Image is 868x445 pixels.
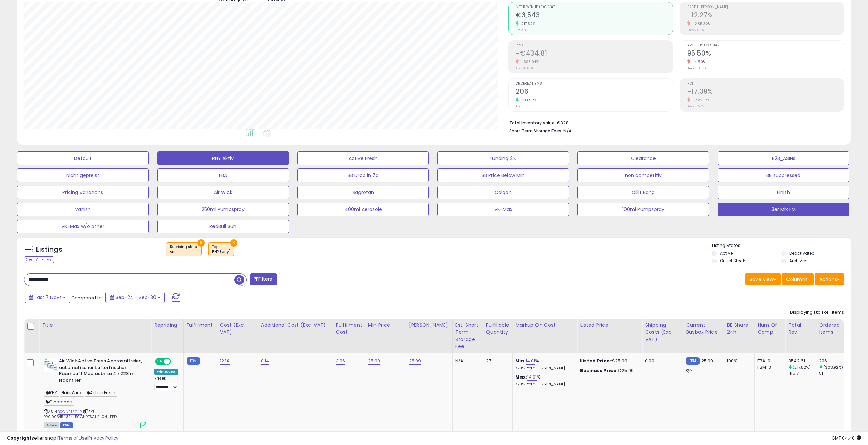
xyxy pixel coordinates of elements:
[757,322,782,336] div: Num of Comp.
[455,358,478,364] div: N/A
[437,186,569,199] button: Calgon
[516,82,672,86] span: Ordered Items
[60,389,84,397] span: Air Wick
[645,358,678,364] div: 0.00
[577,168,709,182] button: non competitiv
[686,357,699,365] small: FBM
[515,358,526,364] b: Min:
[819,370,847,376] div: 51
[580,322,639,329] div: Listed Price
[297,186,429,199] button: Sagrotan
[516,88,672,97] h2: 206
[645,322,680,343] div: Shipping Costs (Exc. VAT)
[116,294,156,301] span: Sep-24 - Sep-30
[516,5,672,9] span: Net Revenue (Exc. VAT)
[17,168,149,182] button: Nicht gepreist
[516,49,672,59] h2: -€434.81
[35,294,62,301] span: Last 7 Days
[687,28,704,32] small: Prev: 7.90%
[687,66,707,70] small: Prev: 100.00%
[786,276,808,283] span: Columns
[832,435,861,441] span: 2025-10-8 04:40 GMT
[154,376,178,391] div: Preset:
[157,203,289,216] button: 250ml Pumpspray
[516,66,533,70] small: Prev: €88.19
[577,186,709,199] button: Cillit Bang
[718,203,849,216] button: 3er Mix FM
[580,368,637,374] div: €25.99
[409,322,450,329] div: [PERSON_NAME]
[515,358,572,371] div: %
[577,203,709,216] button: 100ml Pumpspray
[686,322,721,336] div: Current Buybox Price
[509,128,562,134] b: Short Term Storage Fees:
[7,435,118,442] div: seller snap | |
[17,151,149,165] button: Default
[690,98,710,103] small: -222.12%
[409,358,421,365] a: 25.99
[516,11,672,20] h2: €3,543
[17,203,149,216] button: Vanish
[154,322,181,329] div: Repricing
[687,82,844,86] span: ROI
[515,374,527,380] b: Max:
[297,168,429,182] button: BB Drop in 7d
[36,245,62,254] h5: Listings
[718,186,849,199] button: Finish
[788,322,813,336] div: Total Rev.
[789,258,808,264] label: Archived
[154,369,178,375] div: Win BuyBox
[519,59,539,64] small: -593.04%
[336,322,362,336] div: Fulfillment Cost
[212,244,231,254] span: Tags :
[187,322,214,329] div: Fulfillment
[44,358,57,372] img: 41youn4QzDL._SL40_.jpg
[44,389,59,397] span: RHY
[720,250,733,256] label: Active
[690,21,711,26] small: -255.32%
[59,358,142,385] b: Air Wick Active Fresh Aeorosolfreier, automatischer Lufterfrischer Raumduft Meeresbrise 4 x 228 m...
[745,273,781,285] button: Save View
[718,151,849,165] button: B2B_ASINs
[720,258,745,264] label: Out of Stock
[261,358,269,365] a: 0.14
[793,365,811,370] small: (217.52%)
[687,104,704,108] small: Prev: 14.24%
[261,322,330,329] div: Additional Cost (Exc. VAT)
[105,292,165,303] button: Sep-24 - Sep-30
[197,239,205,247] button: ×
[88,435,118,441] a: Privacy Policy
[788,370,816,376] div: 1115.7
[515,366,572,371] p: 7.79% Profit [PERSON_NAME]
[17,220,149,233] button: VK-Max w/o other
[71,295,103,301] span: Compared to:
[519,98,537,103] small: 303.92%
[788,358,816,364] div: 3542.61
[297,203,429,216] button: 400ml Aerosole
[727,322,752,336] div: BB Share 24h.
[25,292,70,303] button: Last 7 Days
[220,322,255,336] div: Cost (Exc. VAT)
[58,435,87,441] a: Terms of Use
[790,309,844,316] div: Displaying 1 to 1 of 1 items
[336,358,345,365] a: 3.96
[156,359,164,365] span: ON
[580,367,618,374] b: Business Price:
[516,104,526,108] small: Prev: 51
[712,242,851,249] p: Listing States:
[687,5,844,9] span: Profit [PERSON_NAME]
[60,422,73,428] span: FBM
[516,28,531,32] small: Prev: €1,116
[580,358,611,364] b: Listed Price:
[17,186,149,199] button: Pricing Variations
[212,249,231,254] div: RHY (any)
[455,322,480,350] div: Est. Short Term Storage Fee
[486,322,510,336] div: Fulfillable Quantity
[437,203,569,216] button: VK-Max
[823,365,843,370] small: (303.92%)
[687,11,844,20] h2: -12.27%
[690,59,706,64] small: -4.50%
[170,244,198,254] span: Repricing state :
[515,374,572,387] div: %
[782,273,814,285] button: Columns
